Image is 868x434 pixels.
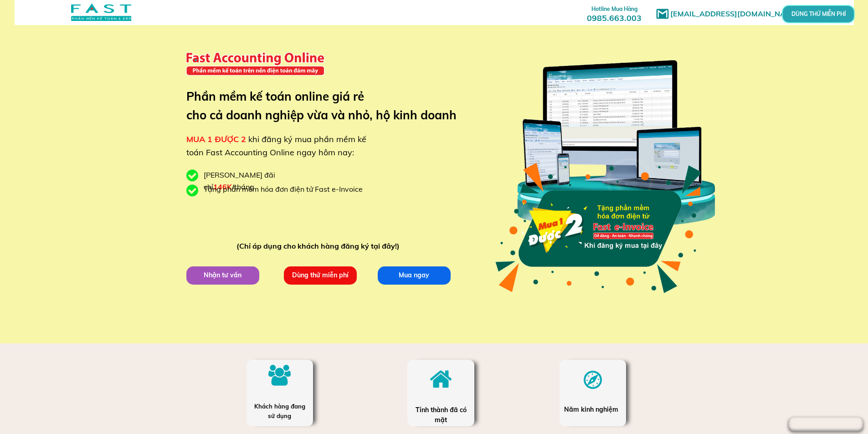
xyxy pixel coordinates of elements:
span: 146K [213,182,232,191]
h3: Phần mềm kế toán online giá rẻ cho cả doanh nghiệp vừa và nhỏ, hộ kinh doanh [186,87,470,125]
div: Năm kinh nghiệm [564,404,621,414]
div: (Chỉ áp dụng cho khách hàng đăng ký tại đây!) [236,240,404,252]
span: Hotline Mua Hàng [591,5,637,12]
div: Tỉnh thành đã có mặt [415,405,467,425]
div: Khách hàng đang sử dụng [251,402,308,421]
p: Mua ngay [377,266,451,284]
h1: [EMAIL_ADDRESS][DOMAIN_NAME] [670,8,805,20]
h3: 0985.663.003 [577,3,652,23]
div: [PERSON_NAME] đãi chỉ /tháng [204,169,322,193]
span: khi đăng ký mua phần mềm kế toán Fast Accounting Online ngay hôm nay: [186,134,366,158]
p: Nhận tư vấn [186,266,259,284]
div: Tặng phần mềm hóa đơn điện tử Fast e-Invoice [204,184,370,195]
p: Dùng thử miễn phí [283,266,357,284]
p: DÙNG THỬ MIỄN PHÍ [806,11,830,17]
span: MUA 1 ĐƯỢC 2 [186,134,246,144]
